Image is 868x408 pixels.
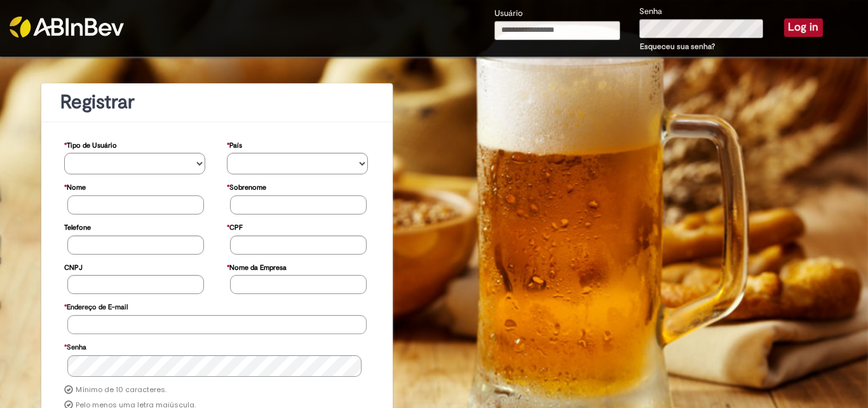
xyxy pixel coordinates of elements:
label: Mínimo de 10 caracteres. [76,385,166,395]
h1: Registrar [60,92,374,113]
a: Esqueceu sua senha? [640,41,715,52]
label: Tipo de Usuário [64,135,117,153]
label: País [227,135,242,153]
button: Log in [784,18,823,36]
label: Senha [639,6,662,18]
label: Usuário [494,8,523,20]
label: CPF [227,217,243,236]
label: Sobrenome [227,177,266,195]
label: Nome [64,177,86,195]
label: Telefone [64,217,91,236]
label: Nome da Empresa [227,257,287,276]
img: ABInbev-white.png [10,17,124,38]
label: Senha [64,337,86,355]
label: CNPJ [64,257,83,276]
label: Endereço de E-mail [64,297,128,315]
